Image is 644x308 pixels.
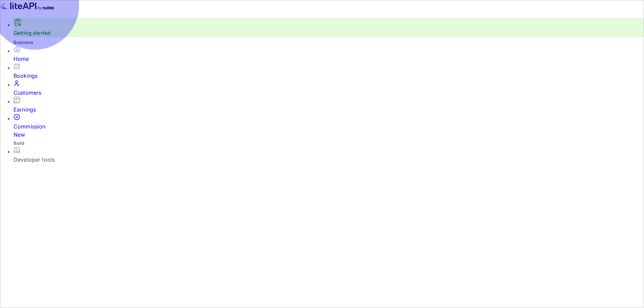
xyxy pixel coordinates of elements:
div: Customers [14,89,644,97]
span: Business [14,40,33,45]
a: Customers [14,80,644,97]
a: Home [14,46,644,63]
div: Developer tools [14,156,644,164]
div: Commission [14,122,644,139]
div: Earnings [14,105,644,114]
span: Build [14,140,24,146]
a: CommissionNew [14,114,644,139]
a: Getting started [14,30,50,36]
div: New [14,131,644,139]
div: Getting started [14,18,644,37]
a: Earnings [14,97,644,114]
a: Bookings [14,63,644,80]
div: Bookings [14,72,644,80]
div: Home [14,55,644,63]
